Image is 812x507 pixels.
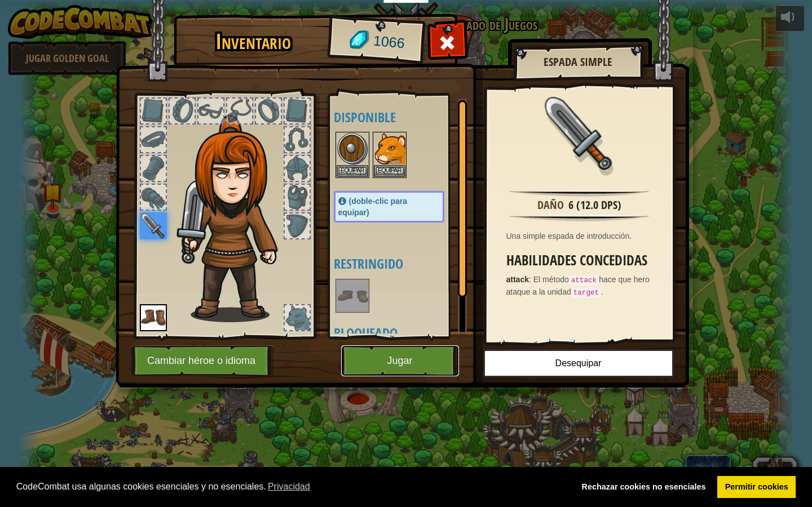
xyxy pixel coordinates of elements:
code: target [571,288,601,298]
span: 1066 [372,31,405,54]
button: Desequipar [483,349,674,377]
h4: Bloqueado [334,326,467,340]
div: Una simple espada de introducción. [506,230,658,242]
h4: Disponible [334,110,467,124]
h4: Restringido [334,256,467,271]
img: portrait.png [337,133,368,164]
img: portrait.png [542,97,616,170]
img: portrait.png [374,133,405,164]
button: Jugar [341,345,459,376]
span: CodeCombat usa algunas cookies esenciales y no esenciales. [16,478,565,495]
span: El método hace que hero ataque a la unidad . [506,275,650,296]
img: hr.png [509,215,648,221]
div: 6 (12.0 DPS) [568,197,621,214]
span: : [529,275,533,284]
button: Cambiar héroe o idioma [131,345,275,376]
div: Daño [537,197,564,214]
span: (doble-clic para equipar) [338,197,407,217]
h2: Espada Simple [525,56,631,68]
img: portrait.png [140,212,167,239]
a: allow cookies [717,476,796,499]
button: Equipar [337,165,368,177]
h3: Habilidades concedidas [506,253,658,268]
code: attack [569,275,599,286]
a: deny cookies [574,476,713,499]
strong: attack [506,275,529,284]
img: portrait.png [337,280,368,312]
h1: Inventario [182,30,325,54]
a: learn more about cookies [266,478,312,495]
img: hair_f2.png [176,115,298,322]
button: Equipar [374,165,405,177]
img: portrait.png [140,304,167,331]
img: hr.png [509,190,648,197]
